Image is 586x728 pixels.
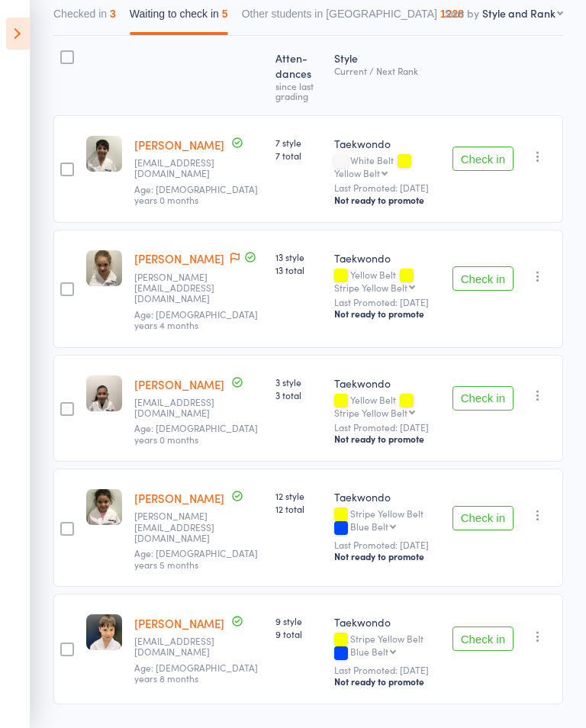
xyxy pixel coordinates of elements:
button: Check in [452,386,514,411]
span: 13 style [275,250,323,263]
img: image1709269116.png [86,250,122,286]
img: image1755066410.png [86,136,122,172]
div: Not ready to promote [334,675,439,688]
div: Taekwondo [334,136,439,151]
span: 9 total [275,627,323,640]
span: 12 style [275,489,323,502]
div: Taekwondo [334,614,439,630]
div: Style and Rank [482,5,555,21]
span: 7 total [275,149,323,162]
span: Age: [DEMOGRAPHIC_DATA] years 5 months [134,546,258,570]
div: Yellow Belt [334,168,380,178]
a: [PERSON_NAME] [134,137,224,153]
a: [PERSON_NAME] [134,615,224,631]
div: Stripe Yellow Belt [334,282,407,292]
span: 3 total [275,388,323,401]
span: Age: [DEMOGRAPHIC_DATA] years 0 months [134,182,258,206]
span: 12 total [275,502,323,515]
div: 1228 [440,8,464,20]
small: james@jemhomes.com.au [134,511,233,543]
div: Yellow Belt [334,269,439,292]
div: Taekwondo [334,250,439,266]
div: White Belt [334,155,439,178]
div: Stripe Yellow Belt [334,633,439,659]
div: Yellow Belt [334,395,439,417]
small: Last Promoted: [DATE] [334,182,439,193]
span: 7 style [275,136,323,149]
span: Age: [DEMOGRAPHIC_DATA] years 0 months [134,421,258,445]
img: image1697237805.png [86,614,122,650]
div: Stripe Yellow Belt [334,407,407,417]
div: Stripe Yellow Belt [334,508,439,534]
div: Blue Belt [350,646,388,656]
img: image1677646541.png [86,489,122,525]
div: Not ready to promote [334,308,439,320]
span: Age: [DEMOGRAPHIC_DATA] years 4 months [134,308,258,331]
a: [PERSON_NAME] [134,250,224,266]
small: Last Promoted: [DATE] [334,297,439,308]
div: Not ready to promote [334,550,439,562]
span: 13 total [275,263,323,276]
a: [PERSON_NAME] [134,376,224,392]
div: Style [328,43,446,108]
small: shirinmahan1362@yahoo.com [134,397,233,419]
div: Not ready to promote [334,433,439,445]
span: 3 style [275,375,323,388]
img: image1746599417.png [86,375,122,411]
small: chatzimanolis@hotmail.com [134,636,233,658]
div: 5 [222,8,228,20]
small: Last Promoted: [DATE] [334,540,439,550]
button: Check in [452,266,514,291]
div: Taekwondo [334,375,439,391]
div: Blue Belt [350,521,388,531]
a: [PERSON_NAME] [134,490,224,506]
span: Age: [DEMOGRAPHIC_DATA] years 8 months [134,661,258,685]
div: since last grading [275,81,323,101]
small: jgarewal29@hotmail.com [134,157,233,179]
button: Check in [452,627,514,651]
label: Sort by [445,5,479,21]
div: Atten­dances [269,43,329,108]
div: Current / Next Rank [334,66,439,76]
small: Last Promoted: [DATE] [334,665,439,675]
small: jodie@designfuse.com.au [134,272,233,304]
small: Last Promoted: [DATE] [334,422,439,433]
div: Not ready to promote [334,194,439,206]
div: 3 [110,8,116,20]
button: Check in [452,147,514,171]
span: 9 style [275,614,323,627]
button: Check in [452,506,514,530]
div: Taekwondo [334,489,439,504]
